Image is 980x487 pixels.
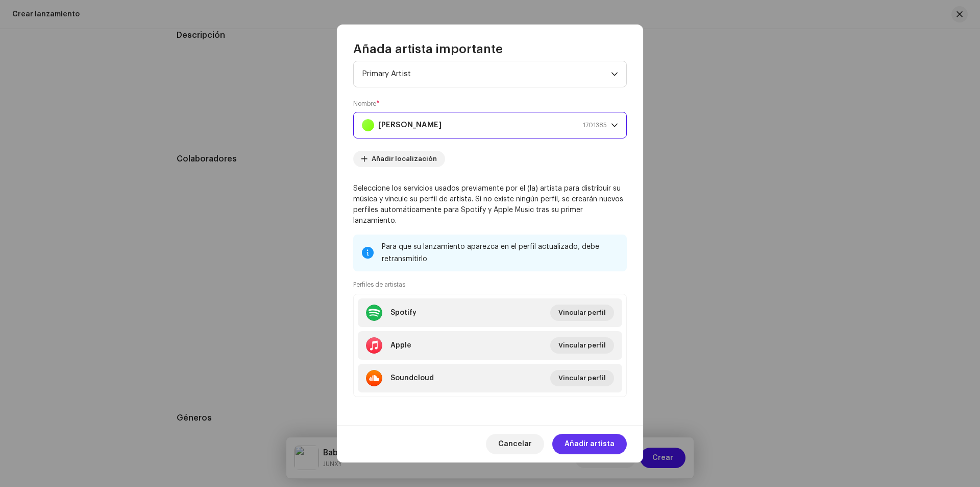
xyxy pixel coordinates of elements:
span: Añada artista importante [353,41,503,57]
span: 1701385 [583,112,607,138]
div: Apple [390,341,411,350]
div: dropdown trigger [611,61,618,87]
div: Soundcloud [390,374,434,382]
label: Nombre [353,100,380,108]
span: Primary Artist [362,61,611,87]
button: Cancelar [486,434,544,454]
button: Añadir localización [353,151,445,167]
span: Juliet [362,112,611,138]
button: Vincular perfil [550,337,614,354]
small: Perfiles de artistas [353,280,405,290]
button: Vincular perfil [550,370,614,386]
span: Añadir localización [372,149,437,169]
span: Cancelar [498,434,532,454]
span: Añadir artista [565,434,615,454]
strong: [PERSON_NAME] [378,112,442,138]
div: Para que su lanzamiento aparezca en el perfil actualizado, debe retransmitirlo [382,241,619,265]
button: Vincular perfil [550,305,614,321]
span: Vincular perfil [558,303,606,323]
button: Añadir artista [552,434,627,454]
p: Seleccione los servicios usados previamente por el (la) artista para distribuir su música y vincu... [353,183,627,226]
div: Spotify [390,309,416,317]
span: Vincular perfil [558,368,606,388]
div: dropdown trigger [611,112,618,138]
span: Vincular perfil [558,335,606,356]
